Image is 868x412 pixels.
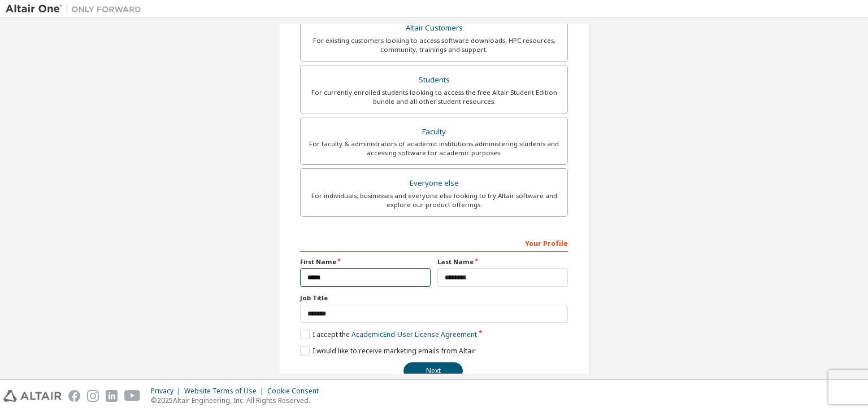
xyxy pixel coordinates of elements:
div: Cookie Consent [267,387,325,396]
div: For existing customers looking to access software downloads, HPC resources, community, trainings ... [307,36,561,54]
div: Your Profile [300,234,568,252]
img: altair_logo.svg [3,390,62,402]
div: Faculty [307,124,561,140]
label: First Name [300,257,431,266]
div: Privacy [151,387,184,396]
img: Altair One [6,3,147,15]
button: Next [403,362,463,379]
img: youtube.svg [124,390,141,402]
label: I would like to receive marketing emails from Altair [300,346,476,356]
img: facebook.svg [68,390,80,402]
div: For currently enrolled students looking to access the free Altair Student Edition bundle and all ... [307,88,561,106]
label: Last Name [437,257,568,266]
img: linkedin.svg [106,390,118,402]
div: Altair Customers [307,20,561,36]
div: For individuals, businesses and everyone else looking to try Altair software and explore our prod... [307,191,561,209]
a: Academic End-User License Agreement [351,330,477,339]
label: Job Title [300,293,568,303]
label: I accept the [300,330,477,339]
div: Website Terms of Use [184,387,267,396]
div: Students [307,72,561,88]
p: © 2025 Altair Engineering, Inc. All Rights Reserved. [151,396,325,405]
div: For faculty & administrators of academic institutions administering students and accessing softwa... [307,139,561,157]
img: instagram.svg [87,390,99,402]
div: Everyone else [307,176,561,191]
